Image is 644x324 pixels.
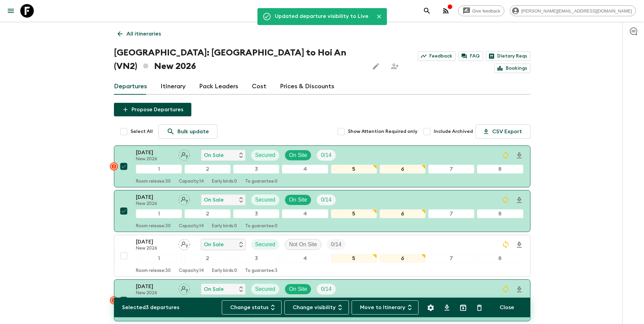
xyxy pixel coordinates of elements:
[178,285,190,291] span: Assign pack leader
[136,201,173,207] p: New 2026
[492,300,522,315] button: Close
[158,124,217,139] a: Bulk update
[331,209,377,218] div: 5
[321,151,331,159] p: 0 / 14
[284,300,349,315] button: Change visibility
[114,46,364,73] h1: [GEOGRAPHIC_DATA]: [GEOGRAPHIC_DATA] to Hoi An (VN2) New 2026
[233,209,279,218] div: 3
[136,157,173,162] p: New 2026
[136,224,171,229] p: Room release: 30
[114,235,530,277] button: [DATE]New 2026Assign pack leaderOn SaleSecuredNot On SiteTrip Fill12345678Room release:30Capacity...
[114,190,530,232] button: [DATE]New 2026Assign pack leaderOn SaleSecuredOn SiteTrip Fill12345678Room release:30Capacity:14E...
[251,150,280,161] div: Secured
[515,285,523,294] svg: Download Onboarding
[122,303,179,311] p: Selected 3 departures
[204,196,224,204] p: On Sale
[515,241,523,249] svg: Download Onboarding
[289,240,317,249] p: Not On Site
[282,209,328,218] div: 4
[502,196,510,204] svg: Sync Required - Changes detected
[136,238,173,246] p: [DATE]
[126,30,161,38] p: All itineraries
[428,254,474,263] div: 7
[317,150,335,161] div: Trip Fill
[440,301,454,315] button: Download CSV
[331,165,377,173] div: 5
[515,152,523,160] svg: Download Onboarding
[502,285,510,293] svg: Sync Required - Changes detected
[136,209,182,218] div: 1
[204,240,224,249] p: On Sale
[285,239,321,250] div: Not On Site
[251,194,280,205] div: Secured
[178,196,190,202] span: Assign pack leader
[515,196,523,204] svg: Download Onboarding
[136,268,171,274] p: Room release: 30
[317,284,335,295] div: Trip Fill
[233,254,279,263] div: 3
[380,254,426,263] div: 6
[179,268,204,274] p: Capacity: 14
[473,301,486,315] button: Delete
[114,78,147,95] a: Departures
[428,209,474,218] div: 7
[434,128,473,135] span: Include Archived
[178,152,190,157] span: Assign pack leader
[380,165,426,173] div: 6
[212,224,237,229] p: Early birds: 0
[204,285,224,293] p: On Sale
[486,51,530,61] a: Dietary Reqs
[136,165,182,173] div: 1
[388,60,402,73] span: Share this itinerary
[289,285,307,293] p: On Site
[424,301,437,315] button: Settings
[502,240,510,249] svg: Sync Required - Changes detected
[199,78,238,95] a: Pack Leaders
[179,179,204,184] p: Capacity: 14
[136,246,173,251] p: New 2026
[477,254,523,263] div: 8
[282,165,328,173] div: 4
[114,279,530,321] button: [DATE]New 2026Assign pack leaderOn SaleSecuredOn SiteTrip Fill12345678Room release:30Capacity:14E...
[136,193,173,201] p: [DATE]
[185,165,231,173] div: 2
[518,8,636,14] span: [PERSON_NAME][EMAIL_ADDRESS][DOMAIN_NAME]
[317,194,335,205] div: Trip Fill
[285,194,311,205] div: On Site
[458,5,504,16] a: Give feedback
[510,5,636,16] div: [PERSON_NAME][EMAIL_ADDRESS][DOMAIN_NAME]
[4,4,18,18] button: menu
[251,239,280,250] div: Secured
[136,148,173,157] p: [DATE]
[282,254,328,263] div: 4
[280,78,334,95] a: Prices & Discounts
[476,124,530,139] button: CSV Export
[251,284,280,295] div: Secured
[418,51,456,61] a: Feedback
[222,300,282,315] button: Change status
[289,151,307,159] p: On Site
[469,8,504,14] span: Give feedback
[321,285,331,293] p: 0 / 14
[136,282,173,291] p: [DATE]
[245,179,278,184] p: To guarantee: 0
[285,284,311,295] div: On Site
[456,301,470,315] button: Archive (Completed, Cancelled or Unsynced Departures only)
[428,165,474,173] div: 7
[130,128,153,135] span: Select All
[477,209,523,218] div: 8
[245,224,278,229] p: To guarantee: 0
[212,268,237,274] p: Early birds: 0
[255,196,276,204] p: Secured
[502,151,510,159] svg: Sync Required - Changes detected
[136,254,182,263] div: 1
[380,209,426,218] div: 6
[458,51,483,61] a: FAQ
[114,27,165,41] a: All itineraries
[285,150,311,161] div: On Site
[331,240,341,249] p: 0 / 14
[327,239,345,250] div: Trip Fill
[331,254,377,263] div: 5
[245,268,278,274] p: To guarantee: 3
[114,103,191,116] button: Propose Departures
